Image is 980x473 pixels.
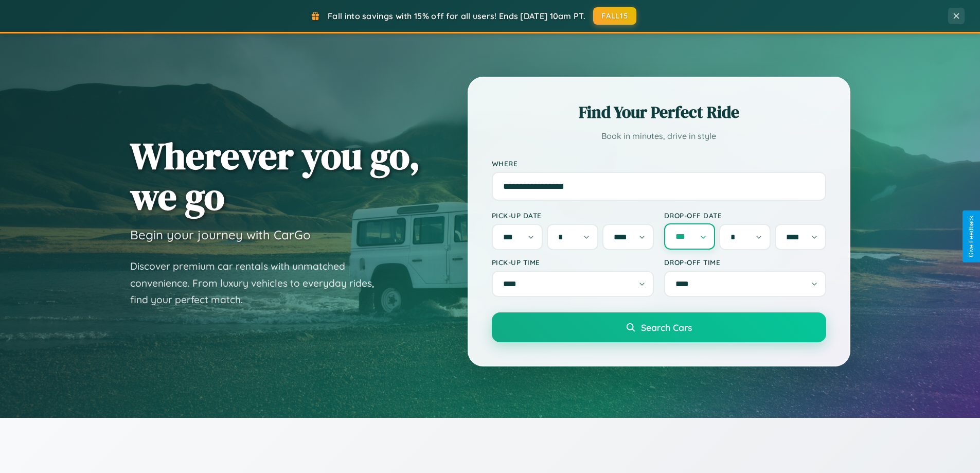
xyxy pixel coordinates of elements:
p: Book in minutes, drive in style [492,129,826,144]
h2: Find Your Perfect Ride [492,101,826,124]
span: Search Cars [641,322,692,333]
label: Pick-up Date [492,211,654,220]
button: Search Cars [492,312,826,342]
label: Drop-off Date [664,211,826,220]
h1: Wherever you go, we go [130,135,420,217]
button: FALL15 [593,7,636,25]
span: Fall into savings with 15% off for all users! Ends [DATE] 10am PT. [328,11,585,21]
label: Drop-off Time [664,258,826,267]
label: Pick-up Time [492,258,654,267]
h3: Begin your journey with CarGo [130,227,311,242]
div: Give Feedback [968,216,975,257]
p: Discover premium car rentals with unmatched convenience. From luxury vehicles to everyday rides, ... [130,258,387,308]
label: Where [492,159,826,168]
